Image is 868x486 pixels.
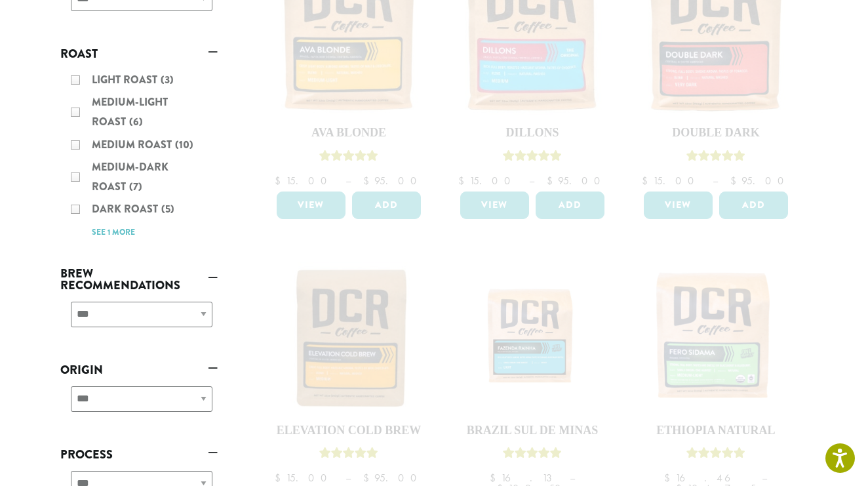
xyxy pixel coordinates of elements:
[60,65,218,247] div: Roast
[60,262,218,296] a: Brew Recommendations
[60,359,218,381] a: Origin
[60,381,218,428] div: Origin
[60,43,218,65] a: Roast
[60,443,218,466] a: Process
[60,296,218,343] div: Brew Recommendations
